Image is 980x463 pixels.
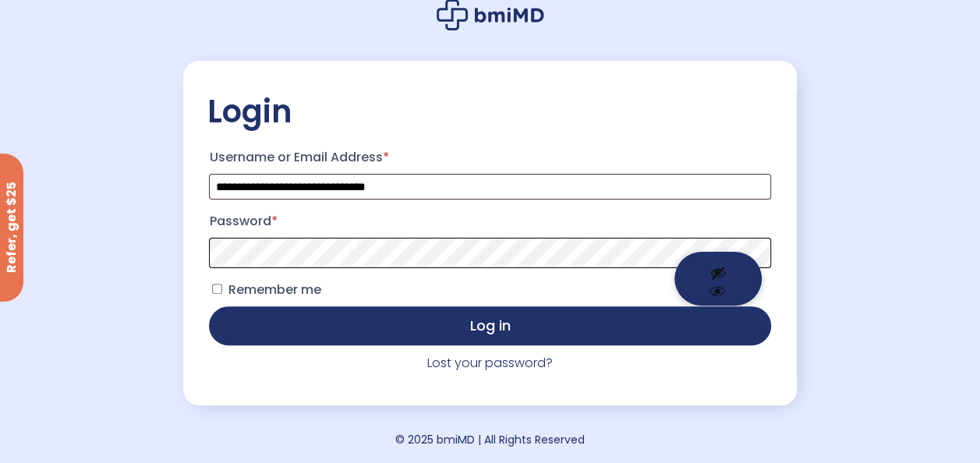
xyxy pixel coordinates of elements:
h2: Login [207,92,773,131]
button: Show password [674,252,762,306]
label: Password [209,209,770,234]
div: © 2025 bmiMD | All Rights Reserved [395,429,585,451]
label: Username or Email Address [209,145,770,170]
a: Lost your password? [427,354,553,372]
span: Remember me [228,281,320,299]
input: Remember me [212,284,222,294]
button: Log in [209,306,770,345]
